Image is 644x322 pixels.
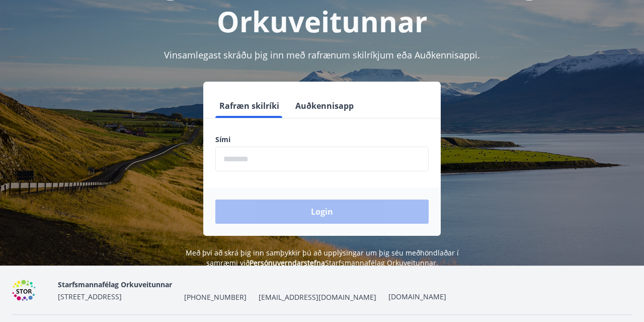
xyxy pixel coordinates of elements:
[291,94,358,118] button: Auðkennisapp
[215,94,283,118] button: Rafræn skilríki
[388,292,446,301] a: [DOMAIN_NAME]
[58,292,122,301] span: [STREET_ADDRESS]
[184,292,247,302] span: [PHONE_NUMBER]
[58,280,172,289] span: Starfsmannafélag Orkuveitunnar
[215,135,429,145] label: Sími
[259,292,376,302] span: [EMAIL_ADDRESS][DOMAIN_NAME]
[186,248,459,268] span: Með því að skrá þig inn samþykkir þú að upplýsingar um þig séu meðhöndlaðar í samræmi við Starfsm...
[250,258,325,268] a: Persónuverndarstefna
[164,49,480,61] span: Vinsamlegast skráðu þig inn með rafrænum skilríkjum eða Auðkennisappi.
[12,280,50,301] img: 6gDcfMXiVBXXG0H6U6eM60D7nPrsl9g1x4qDF8XG.png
